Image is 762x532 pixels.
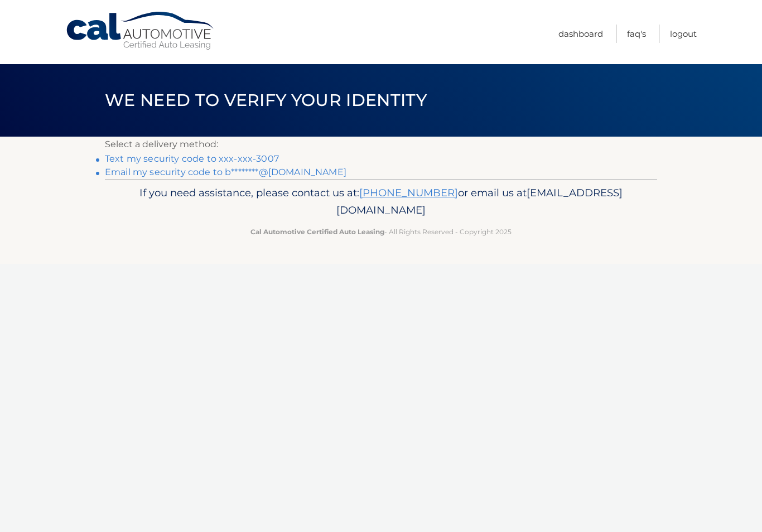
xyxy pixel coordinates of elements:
strong: Cal Automotive Certified Auto Leasing [250,228,384,236]
a: Dashboard [558,25,603,43]
a: FAQ's [627,25,646,43]
a: Cal Automotive [65,11,216,51]
p: - All Rights Reserved - Copyright 2025 [112,226,650,238]
p: Select a delivery method: [105,137,657,152]
a: [PHONE_NUMBER] [359,186,458,199]
a: Email my security code to b********@[DOMAIN_NAME] [105,167,346,177]
span: We need to verify your identity [105,90,427,110]
a: Logout [670,25,697,43]
p: If you need assistance, please contact us at: or email us at [112,184,650,220]
a: Text my security code to xxx-xxx-3007 [105,153,279,164]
